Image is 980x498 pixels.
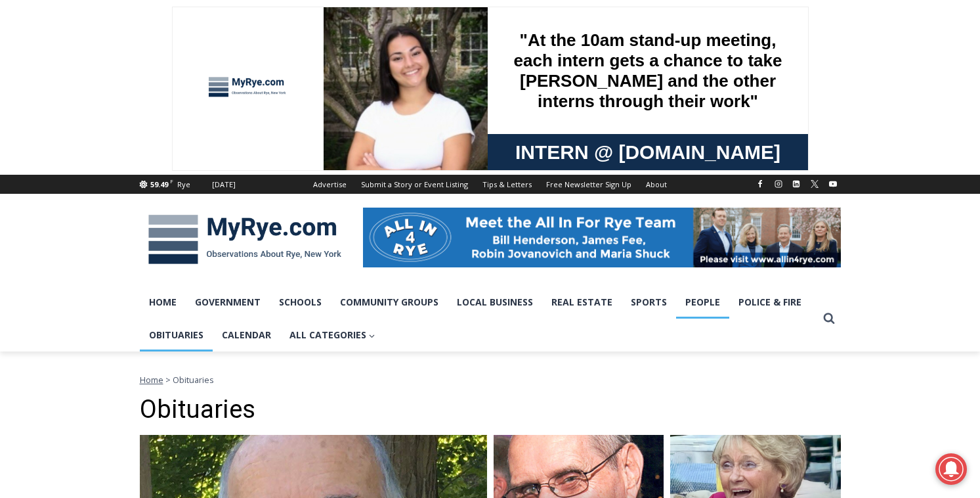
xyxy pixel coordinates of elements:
[140,395,841,425] h1: Obituaries
[170,177,173,185] span: F
[752,176,768,192] a: Facebook
[186,286,270,319] a: Government
[173,374,214,386] span: Obituaries
[270,286,331,319] a: Schools
[542,286,622,319] a: Real Estate
[306,175,354,194] a: Advertise
[4,135,129,185] span: Open Tues. - Sun. [PHONE_NUMBER]
[448,286,542,319] a: Local Business
[146,111,150,124] div: /
[788,176,804,192] a: Linkedin
[676,286,729,319] a: People
[817,307,841,330] button: View Search Form
[153,111,159,124] div: 6
[137,39,183,108] div: Co-sponsored by Westchester County Parks
[639,175,674,194] a: About
[177,179,190,191] div: Rye
[363,208,841,267] img: All in for Rye
[622,286,676,319] a: Sports
[475,175,539,194] a: Tips & Letters
[331,286,448,319] a: Community Groups
[316,127,636,164] a: Intern @ [DOMAIN_NAME]
[729,286,811,319] a: Police & Fire
[1,132,132,164] a: Open Tues. - Sun. [PHONE_NUMBER]
[1,131,190,164] a: [PERSON_NAME] Read Sanctuary Fall Fest: [DATE]
[140,374,163,386] a: Home
[343,131,608,160] span: Intern @ [DOMAIN_NAME]
[825,176,841,192] a: YouTube
[150,179,168,189] span: 59.49
[140,286,186,319] a: Home
[135,82,186,157] div: "Chef [PERSON_NAME] omakase menu is nirvana for lovers of great Japanese food."
[213,319,280,351] a: Calendar
[771,176,786,192] a: Instagram
[354,175,475,194] a: Submit a Story or Event Listing
[11,132,168,162] h4: [PERSON_NAME] Read Sanctuary Fall Fest: [DATE]
[306,175,674,194] nav: Secondary Navigation
[331,1,620,127] div: "At the 10am stand-up meeting, each intern gets a chance to take [PERSON_NAME] and the other inte...
[1,1,131,131] img: s_800_29ca6ca9-f6cc-433c-a631-14f6620ca39b.jpeg
[140,206,350,274] img: MyRye.com
[212,179,236,191] div: [DATE]
[140,373,841,386] nav: Breadcrumbs
[539,175,639,194] a: Free Newsletter Sign Up
[807,176,822,192] a: X
[137,111,143,124] div: 1
[140,319,213,351] a: Obituaries
[280,319,385,351] button: Child menu of All Categories
[165,374,171,386] span: >
[140,286,817,352] nav: Primary Navigation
